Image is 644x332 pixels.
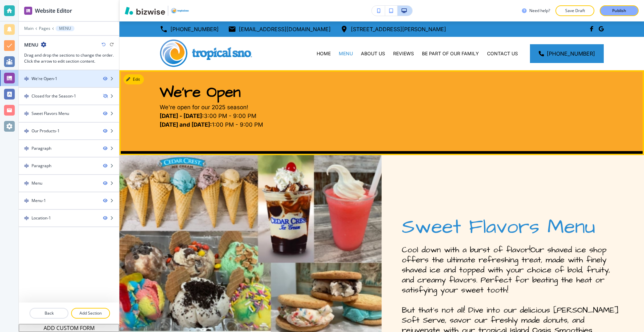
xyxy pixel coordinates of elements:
[24,163,29,168] img: Drag
[19,210,119,226] div: DragLocation-1
[71,308,110,319] button: Add Section
[547,50,595,58] span: [PHONE_NUMBER]
[19,175,119,192] div: DragMenu
[24,94,29,98] img: Drag
[487,50,518,57] p: CONTACT US
[19,70,119,87] div: DragWe're Open-1
[422,50,479,57] p: BE PART OF OUR FAMILY
[125,7,165,15] img: Bizwise Logo
[32,93,76,99] div: Closed for the Season-1
[160,120,604,129] p: 1:00 PM - 9:00 PM
[32,180,42,186] div: Menu
[529,8,550,14] h3: Need help?
[32,128,60,134] div: Our Products-1
[24,52,114,64] h3: Drag and drop the sections to change the order. Click the arrow to edit section content.
[19,123,119,139] div: DragOur Products-1
[160,39,254,67] img: Tropical Sno
[24,181,29,186] img: Drag
[19,88,119,105] div: DragClosed for the Season-1
[24,26,34,31] button: Main
[19,157,119,174] div: DragParagraph
[530,44,604,63] a: [PHONE_NUMBER]
[160,121,212,128] strong: [DATE] and [DATE]:
[32,76,57,82] div: We're Open-1
[402,213,595,241] span: Sweet Flavors Menu
[59,26,71,31] p: MENU
[72,310,109,316] p: Add Section
[612,8,626,14] p: Publish
[402,245,624,295] p: Our shaved ice shop offers the ultimate refreshing treat, made with finely shaved ice and topped ...
[402,244,530,256] span: Cool down with a burst of flavor!
[19,140,119,157] div: DragParagraph
[361,50,385,57] p: ABOUT US
[351,24,446,34] p: [STREET_ADDRESS][PERSON_NAME]
[19,192,119,209] div: DragMenu-1
[32,111,69,117] div: Sweet Flavors Menu
[160,82,241,103] strong: We're Open
[24,76,29,81] img: Drag
[24,129,29,133] img: Drag
[24,146,29,151] img: Drag
[30,308,68,319] button: Back
[32,145,51,151] div: Paragraph
[171,8,189,13] img: Your Logo
[340,24,446,34] a: [STREET_ADDRESS][PERSON_NAME]
[35,7,72,15] h2: Website Editor
[19,324,119,332] button: ADD CUSTOM FORM
[160,113,204,119] strong: [DATE] - [DATE]:
[600,5,639,16] button: Publish
[170,24,219,34] p: [PHONE_NUMBER]
[564,8,586,14] p: Save Draft
[393,50,414,57] p: REVIEWS
[123,74,144,84] button: Edit
[24,198,29,203] img: Drag
[160,103,604,112] p: We're open for our 2025 season!
[24,111,29,116] img: Drag
[24,7,32,15] img: editor icon
[30,310,68,316] p: Back
[339,50,353,57] p: MENU
[228,24,331,34] a: [EMAIL_ADDRESS][DOMAIN_NAME]
[39,26,50,31] button: Pages
[32,163,51,169] div: Paragraph
[32,215,51,221] div: Location-1
[19,105,119,122] div: DragSweet Flavors Menu
[160,24,219,34] a: [PHONE_NUMBER]
[160,112,604,120] p: 3:00 PM - 9:00 PM
[32,198,46,204] div: Menu-1
[317,50,331,57] p: HOME
[56,26,74,31] button: MENU
[239,24,331,34] p: [EMAIL_ADDRESS][DOMAIN_NAME]
[24,216,29,220] img: Drag
[555,5,594,16] button: Save Draft
[24,41,38,48] h2: MENU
